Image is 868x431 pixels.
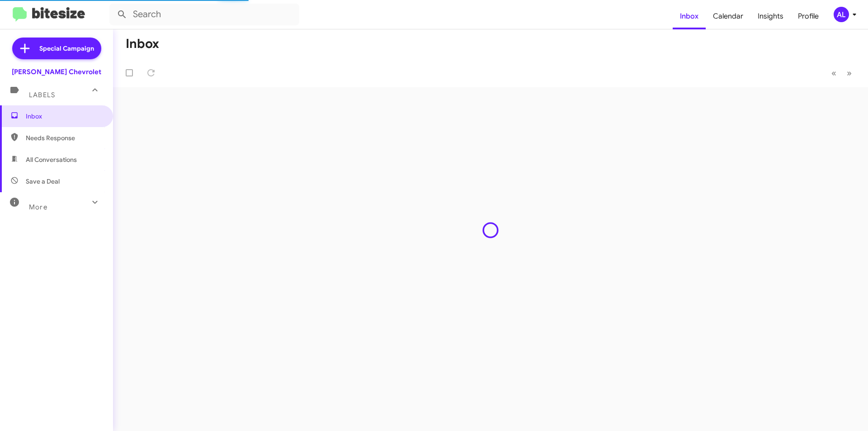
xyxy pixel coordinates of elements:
span: Inbox [26,112,103,121]
button: Next [841,64,857,82]
div: [PERSON_NAME] Chevrolet [12,67,101,76]
a: Calendar [706,3,750,29]
button: Previous [826,64,842,82]
span: Needs Response [26,133,103,142]
button: AL [826,7,858,22]
h1: Inbox [126,37,159,51]
a: Insights [750,3,791,29]
nav: Page navigation example [826,64,857,82]
a: Special Campaign [12,38,101,59]
span: All Conversations [26,155,77,164]
span: Special Campaign [39,44,94,53]
input: Search [109,4,299,25]
span: Save a Deal [26,177,60,186]
span: » [847,67,852,79]
span: More [29,203,47,211]
a: Profile [791,3,826,29]
div: AL [834,7,849,22]
span: Labels [29,91,55,99]
a: Inbox [673,3,706,29]
span: « [831,67,836,79]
